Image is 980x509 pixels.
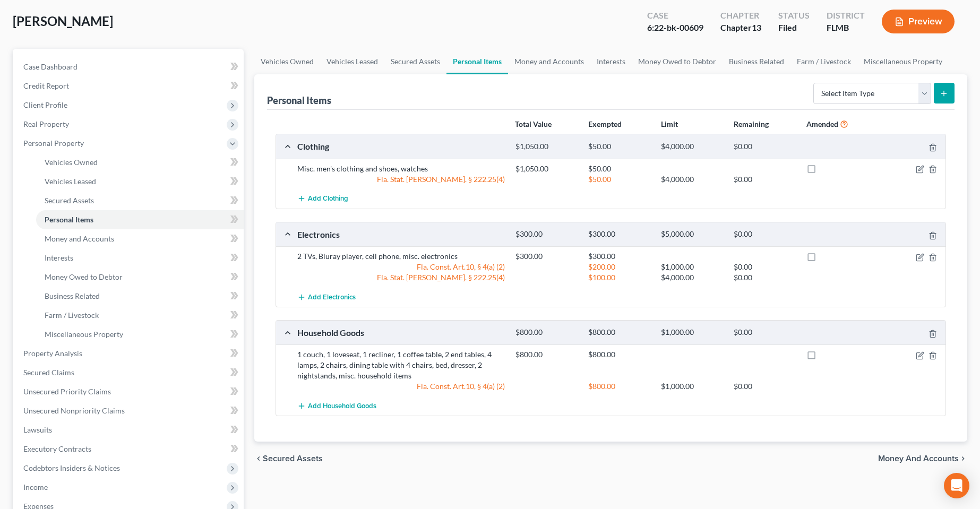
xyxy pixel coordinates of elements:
[583,327,656,338] div: $800.00
[656,327,728,338] div: $1,000.00
[36,172,244,191] a: Vehicles Leased
[23,139,84,148] span: Personal Property
[878,454,967,463] button: Money and Accounts chevron_right
[23,482,48,491] span: Income
[45,330,123,339] span: Miscellaneous Property
[320,49,384,74] a: Vehicles Leased
[510,327,583,338] div: $800.00
[292,163,510,174] div: Misc. men's clothing and shoes, watches
[297,189,348,209] button: Add Clothing
[308,293,356,301] span: Add Electronics
[15,344,244,363] a: Property Analysis
[292,141,510,152] div: Clothing
[23,406,125,415] span: Unsecured Nonpriority Claims
[45,234,114,243] span: Money and Accounts
[656,229,728,239] div: $5,000.00
[656,174,728,185] div: $4,000.00
[45,215,93,224] span: Personal Items
[36,248,244,268] a: Interests
[23,463,120,472] span: Codebtors Insiders & Notices
[806,119,838,128] strong: Amended
[882,10,955,33] button: Preview
[510,163,583,174] div: $1,050.00
[292,327,510,338] div: Household Goods
[267,94,331,107] div: Personal Items
[827,10,865,22] div: District
[36,325,244,344] a: Miscellaneous Property
[632,49,723,74] a: Money Owed to Debtor
[728,327,801,338] div: $0.00
[254,49,320,74] a: Vehicles Owned
[583,142,656,152] div: $50.00
[15,382,244,401] a: Unsecured Priority Claims
[15,363,244,382] a: Secured Claims
[36,191,244,210] a: Secured Assets
[583,381,656,392] div: $800.00
[510,142,583,152] div: $1,050.00
[36,210,244,229] a: Personal Items
[728,262,801,272] div: $0.00
[728,174,801,185] div: $0.00
[23,368,74,377] span: Secured Claims
[292,272,510,283] div: Fla. Stat. [PERSON_NAME]. § 222.25(4)
[446,49,508,74] a: Personal Items
[508,49,590,74] a: Money and Accounts
[661,119,678,128] strong: Limit
[13,13,113,29] span: [PERSON_NAME]
[583,272,656,283] div: $100.00
[384,49,446,74] a: Secured Assets
[778,10,810,22] div: Status
[23,425,52,434] span: Lawsuits
[297,396,376,416] button: Add Household Goods
[308,195,348,203] span: Add Clothing
[292,229,510,240] div: Electronics
[308,402,376,410] span: Add Household Goods
[510,229,583,239] div: $300.00
[23,62,78,71] span: Case Dashboard
[45,291,100,300] span: Business Related
[878,454,959,463] span: Money and Accounts
[292,174,510,185] div: Fla. Stat. [PERSON_NAME]. § 222.25(4)
[827,22,865,34] div: FLMB
[292,251,510,262] div: 2 TVs, Bluray player, cell phone, misc. electronics
[254,454,323,463] button: chevron_left Secured Assets
[36,287,244,306] a: Business Related
[656,262,728,272] div: $1,000.00
[15,76,244,96] a: Credit Report
[36,268,244,287] a: Money Owed to Debtor
[15,420,244,439] a: Lawsuits
[45,310,99,320] span: Farm / Livestock
[728,142,801,152] div: $0.00
[720,22,761,34] div: Chapter
[790,49,857,74] a: Farm / Livestock
[292,262,510,272] div: Fla. Const. Art.10, § 4(a) (2)
[45,196,94,205] span: Secured Assets
[959,454,967,463] i: chevron_right
[590,49,632,74] a: Interests
[15,439,244,459] a: Executory Contracts
[45,177,96,186] span: Vehicles Leased
[720,10,761,22] div: Chapter
[583,229,656,239] div: $300.00
[254,454,263,463] i: chevron_left
[583,262,656,272] div: $200.00
[857,49,949,74] a: Miscellaneous Property
[292,381,510,392] div: Fla. Const. Art.10, § 4(a) (2)
[583,174,656,185] div: $50.00
[36,229,244,248] a: Money and Accounts
[944,473,969,498] div: Open Intercom Messenger
[515,119,552,128] strong: Total Value
[15,57,244,76] a: Case Dashboard
[36,153,244,172] a: Vehicles Owned
[23,349,82,358] span: Property Analysis
[510,349,583,360] div: $800.00
[583,349,656,360] div: $800.00
[23,100,67,109] span: Client Profile
[583,251,656,262] div: $300.00
[647,10,703,22] div: Case
[588,119,622,128] strong: Exempted
[23,387,111,396] span: Unsecured Priority Claims
[45,272,123,281] span: Money Owed to Debtor
[510,251,583,262] div: $300.00
[23,81,69,90] span: Credit Report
